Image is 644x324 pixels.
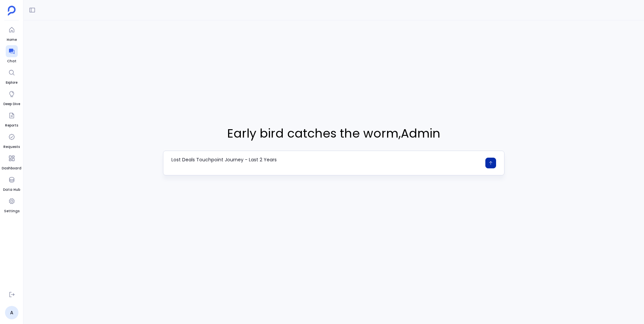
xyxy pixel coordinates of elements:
span: Deep Dive [3,101,20,107]
a: Deep Dive [3,88,20,107]
a: Home [6,24,18,43]
a: A [5,306,18,319]
span: Data Hub [3,187,20,192]
span: Settings [4,209,19,214]
textarea: Lost Deals Touchpoint Journey - Last 2 Years [171,156,481,170]
span: Chat [6,59,18,64]
a: Explore [6,67,18,85]
span: Home [6,37,18,43]
span: Dashboard [2,166,21,171]
a: Settings [4,195,19,214]
span: Early bird catches the worm , Admin [163,125,504,143]
span: Requests [3,144,20,150]
span: Explore [6,80,18,85]
img: petavue logo [8,6,16,16]
a: Dashboard [2,152,21,171]
a: Reports [5,109,18,128]
a: Chat [6,45,18,64]
span: Reports [5,123,18,128]
a: Requests [3,131,20,150]
a: Data Hub [3,174,20,192]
